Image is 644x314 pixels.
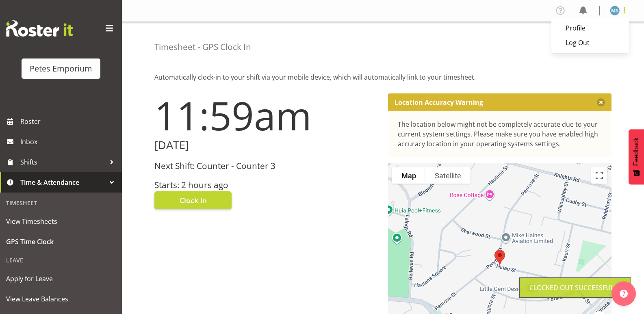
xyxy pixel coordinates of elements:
img: maureen-sellwood712.jpg [610,6,620,15]
button: Show satellite imagery [425,167,471,184]
a: GPS Time Clock [2,232,120,252]
button: Show street map [392,167,425,184]
span: GPS Time Clock [6,236,116,248]
button: Clock In [154,191,232,209]
span: Clock In [180,195,207,206]
span: Time & Attendance [20,176,106,188]
a: View Leave Balances [2,289,120,309]
button: Close message [597,98,605,106]
div: The location below might not be completely accurate due to your current system settings. Please m... [398,119,602,149]
h3: Next Shift: Counter - Counter 3 [154,161,378,171]
span: Feedback [633,137,640,166]
img: help-xxl-2.png [620,290,628,298]
p: Automatically clock-in to your shift via your mobile device, which will automatically link to you... [154,72,611,82]
h3: Starts: 2 hours ago [154,180,378,190]
a: View Timesheets [2,211,120,232]
div: Timesheet [2,195,120,211]
span: View Timesheets [6,215,116,227]
h4: Timesheet - GPS Clock In [154,42,251,52]
p: Location Accuracy Warning [395,98,483,106]
button: Toggle fullscreen view [591,167,607,184]
h2: [DATE] [154,139,378,152]
a: Log Out [551,35,629,50]
span: Inbox [20,136,118,148]
button: Feedback - Show survey [629,129,644,184]
div: Petes Emporium [30,63,92,75]
div: Clocked out Successfully [529,283,621,292]
div: Leave [2,252,120,269]
a: Apply for Leave [2,269,120,289]
h1: 11:59am [154,93,378,137]
span: Apply for Leave [6,273,116,285]
a: Profile [551,21,629,35]
span: Shifts [20,156,106,168]
span: Roster [20,115,118,128]
img: Rosterit website logo [6,20,73,37]
span: View Leave Balances [6,293,116,305]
